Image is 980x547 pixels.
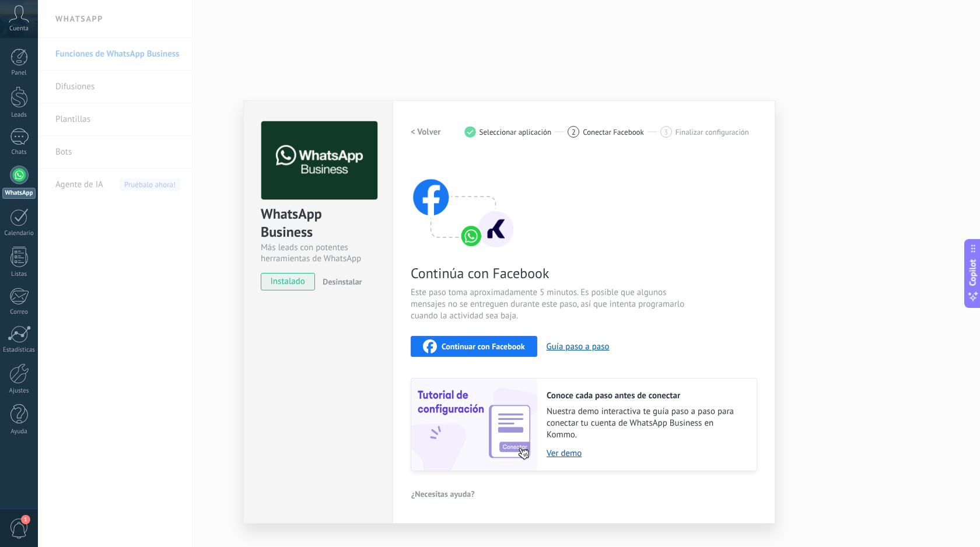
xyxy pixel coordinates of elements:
button: ¿Necesitas ayuda? [411,485,475,503]
span: ¿Necesitas ayuda? [411,490,475,498]
button: Continuar con Facebook [411,336,537,357]
div: Leads [2,111,36,119]
div: Chats [2,149,36,156]
div: WhatsApp Business [261,205,376,242]
span: Este paso toma aproximadamente 5 minutos. Es posible que algunos mensajes no se entreguen durante... [411,287,688,322]
div: Panel [2,69,36,77]
button: Desinstalar [318,273,362,290]
div: Ayuda [2,428,36,436]
span: 1 [21,515,30,524]
img: logo_main.png [261,121,377,200]
span: Nuestra demo interactiva te guía paso a paso para conectar tu cuenta de WhatsApp Business en Kommo. [547,406,745,441]
a: Ver demo [547,448,745,459]
h2: < Volver [411,127,441,138]
span: Desinstalar [323,276,362,287]
span: Seleccionar aplicación [480,128,552,136]
span: Cuenta [9,25,29,33]
span: Continuar con Facebook [442,342,525,350]
span: instalado [261,273,314,290]
button: Guía paso a paso [547,341,610,352]
span: Finalizar configuración [675,128,749,136]
div: Calendario [2,230,36,237]
span: 3 [664,127,668,137]
div: Estadísticas [2,346,36,354]
button: < Volver [411,121,441,142]
span: Conectar Facebook [583,128,644,136]
img: connect with facebook [411,156,516,250]
span: 2 [572,127,576,137]
span: Continúa con Facebook [411,264,688,282]
span: Copilot [967,260,979,286]
div: Más leads con potentes herramientas de WhatsApp [261,242,376,264]
div: Listas [2,271,36,278]
h2: Conoce cada paso antes de conectar [547,390,745,401]
div: Correo [2,308,36,316]
div: Ajustes [2,387,36,395]
div: WhatsApp [2,188,36,199]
